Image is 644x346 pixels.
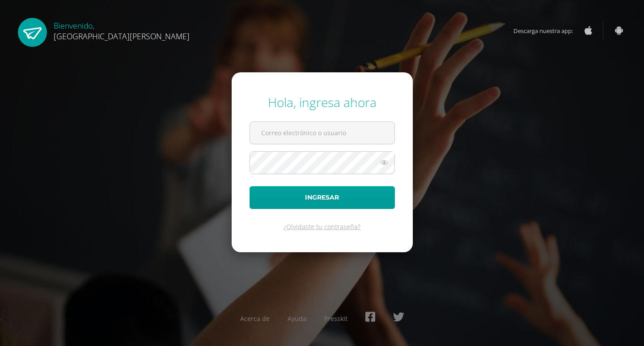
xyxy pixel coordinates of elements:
[54,31,190,42] span: [GEOGRAPHIC_DATA][PERSON_NAME]
[250,122,394,144] input: Correo electrónico o usuario
[324,314,347,323] a: Presskit
[240,314,270,323] a: Acerca de
[250,186,395,209] button: Ingresar
[284,222,360,231] a: ¿Olvidaste tu contraseña?
[288,314,306,323] a: Ayuda
[513,22,582,39] span: Descarga nuestra app:
[54,18,190,42] div: Bienvenido,
[250,94,395,111] div: Hola, ingresa ahora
